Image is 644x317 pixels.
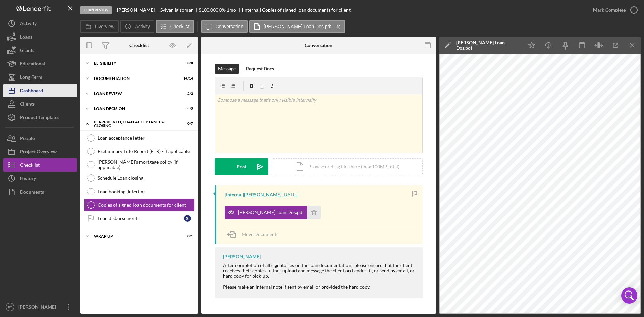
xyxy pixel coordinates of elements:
[181,122,193,126] div: 0 / 7
[3,300,77,314] button: FC[PERSON_NAME]
[135,24,150,29] label: Activity
[225,226,285,243] button: Move Documents
[223,263,416,289] div: After completion of all signatories on the loan documentation, please ensure that the client rece...
[84,158,195,171] a: [PERSON_NAME]'s mortgage policy (if applicable)
[3,30,77,44] button: Loans
[160,7,199,13] div: Sylvan Igisomar
[282,192,297,197] time: 2025-08-04 00:55
[20,131,35,147] div: People
[80,6,112,14] div: Loan Review
[20,57,45,72] div: Educational
[3,84,77,97] button: Dashboard
[20,84,43,99] div: Dashboard
[94,120,176,128] div: If approved, loan acceptance & closing
[3,17,77,30] button: Activity
[3,145,77,158] button: Project Overview
[181,234,193,239] div: 0 / 1
[84,131,195,145] a: Loan acceptance letter
[94,234,176,239] div: Wrap up
[242,7,351,13] div: [Internal] Copies of signed loan documents for client
[225,192,281,197] div: [Internal] [PERSON_NAME]
[98,202,194,208] div: Copies of signed loan documents for client
[17,300,60,315] div: [PERSON_NAME]
[8,305,12,309] text: FC
[3,70,77,84] button: Long-Term
[181,61,193,65] div: 8 / 8
[3,57,77,70] button: Educational
[94,107,176,111] div: Loan Decision
[20,145,57,160] div: Project Overview
[20,70,42,86] div: Long-Term
[20,44,34,59] div: Grants
[181,107,193,111] div: 4 / 5
[3,44,77,57] button: Grants
[243,64,277,74] button: Request Docs
[84,212,195,225] a: Loan disbursementSI
[246,64,274,74] div: Request Docs
[184,215,191,222] div: S I
[3,158,77,172] button: Checklist
[117,7,155,13] b: [PERSON_NAME]
[181,76,193,81] div: 14 / 14
[98,189,194,194] div: Loan booking (Interim)
[227,7,236,13] div: 1 mo
[98,149,194,154] div: Preliminary Title Report (PTR) - if applicable
[20,185,44,200] div: Documents
[237,158,246,175] div: Post
[129,43,149,48] div: Checklist
[305,43,332,48] div: Conversation
[20,30,32,45] div: Loans
[156,20,194,33] button: Checklist
[84,171,195,185] a: Schedule Loan closing
[170,24,190,29] label: Checklist
[98,216,184,221] div: Loan disbursement
[264,24,331,29] label: [PERSON_NAME] Loan Dos.pdf
[84,185,195,198] a: Loan booking (Interim)
[238,210,304,215] div: [PERSON_NAME] Loan Dos.pdf
[219,7,226,13] div: 0 %
[20,97,35,112] div: Clients
[201,20,248,33] button: Conversation
[20,111,59,126] div: Product Templates
[94,92,176,96] div: Loan review
[181,92,193,96] div: 2 / 2
[218,64,236,74] div: Message
[215,158,268,175] button: Post
[95,24,114,29] label: Overview
[3,111,77,124] button: Product Templates
[3,185,77,199] button: Documents
[3,97,77,111] button: Clients
[94,61,176,65] div: Eligibility
[621,287,637,304] div: Open Intercom Messenger
[94,76,176,81] div: Documentation
[84,198,195,212] a: Copies of signed loan documents for client
[98,175,194,181] div: Schedule Loan closing
[456,40,520,51] div: [PERSON_NAME] Loan Dos.pdf
[20,172,36,187] div: History
[241,231,278,237] span: Move Documents
[20,17,37,32] div: Activity
[120,20,154,33] button: Activity
[216,24,244,29] label: Conversation
[215,64,239,74] button: Message
[80,20,119,33] button: Overview
[3,131,77,145] button: People
[593,3,626,17] div: Mark Complete
[98,135,194,141] div: Loan acceptance letter
[20,158,40,173] div: Checklist
[225,206,321,219] button: [PERSON_NAME] Loan Dos.pdf
[586,3,641,17] button: Mark Complete
[98,159,194,170] div: [PERSON_NAME]'s mortgage policy (if applicable)
[3,172,77,185] button: History
[249,20,345,33] button: [PERSON_NAME] Loan Dos.pdf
